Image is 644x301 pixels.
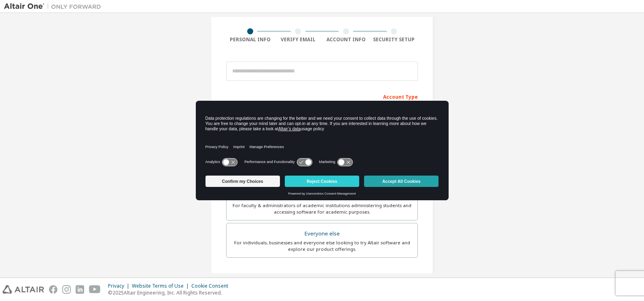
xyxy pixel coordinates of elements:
div: Cookie Consent [191,283,233,289]
div: Account Info [322,36,370,43]
img: altair_logo.svg [2,285,44,294]
div: Security Setup [370,36,418,43]
img: Altair One [4,2,105,11]
div: Privacy [108,283,132,289]
div: Everyone else [231,228,413,240]
div: For faculty & administrators of academic institutions administering students and accessing softwa... [231,202,413,215]
img: instagram.svg [62,285,71,294]
img: linkedin.svg [76,285,84,294]
div: Verify Email [274,36,322,43]
div: Account Type [226,90,418,103]
div: Website Terms of Use [132,283,191,289]
div: Your Profile [226,270,418,283]
img: facebook.svg [49,285,57,294]
div: For individuals, businesses and everyone else looking to try Altair software and explore our prod... [231,240,413,252]
p: © 2025 Altair Engineering, Inc. All Rights Reserved. [108,289,233,296]
div: Personal Info [226,36,274,43]
img: youtube.svg [89,285,101,294]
